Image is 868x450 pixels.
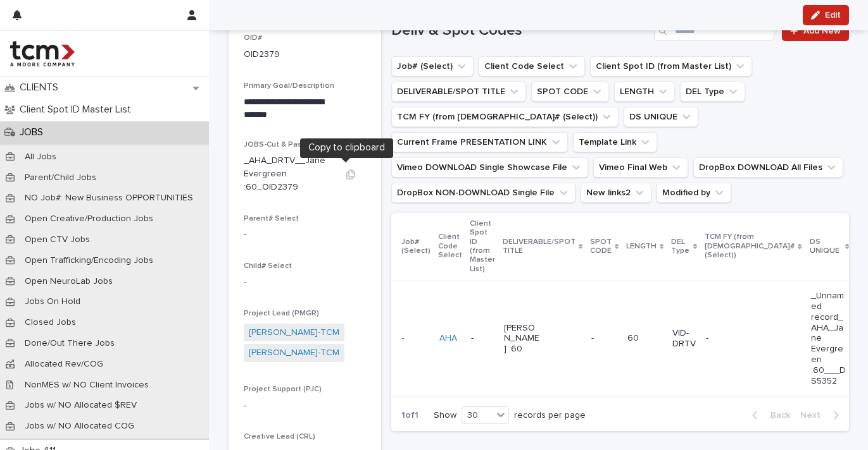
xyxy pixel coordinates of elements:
[391,183,576,203] button: DropBox NON-DOWNLOAD Single File
[15,152,66,162] p: All Jobs
[244,310,319,317] span: Project Lead (PMGR)
[391,107,619,127] button: TCM FY (from Job# (Select))
[810,235,843,258] p: DS UNIQUE
[391,400,429,431] p: 1 of 1
[763,411,790,420] span: Back
[680,82,745,102] button: DEL Type
[391,132,568,152] button: Current Frame PRESENTATION LINK
[15,193,203,204] p: NO Job#: New Business OPPORTUNITIES
[391,82,526,102] button: DELIVERABLE/SPOT TITLE
[470,217,495,276] p: Client Spot ID (from Master List)
[706,333,743,344] p: -
[795,410,849,421] button: Next
[249,346,339,360] a: [PERSON_NAME]-TCM
[15,296,91,307] p: Jobs On Hold
[693,157,843,178] button: DropBox DOWNLOAD All Files
[581,183,651,203] button: New links2
[504,323,541,355] p: [PERSON_NAME] :60
[803,5,849,25] button: Edit
[672,328,696,350] p: VID-DRTV
[590,56,752,76] button: Client Spot ID (from Master List)
[10,41,75,66] img: 4hMmSqQkux38exxPVZHQ
[803,27,841,35] span: Add New
[15,214,163,224] p: Open Creative/Production Jobs
[471,333,494,344] p: -
[244,276,366,289] p: -
[15,317,86,328] p: Closed Jobs
[627,333,662,344] p: 60
[15,421,144,432] p: Jobs w/ NO Allocated COG
[811,291,848,386] p: _Unnamed record_AHA_Jane Evergreen :60___DS5352
[15,359,113,370] p: Allocated Rev/COG
[15,400,147,411] p: Jobs w/ NO Allocated $REV
[244,154,336,193] p: _AHA_DRTV__Jane Evergreen :60_OID2379
[15,276,123,287] p: Open NeuroLab Jobs
[244,386,322,393] span: Project Support (PJC)
[671,235,690,258] p: DEL Type
[391,21,650,40] h1: Deliv & Spot Codes
[401,235,431,258] p: Job# (Select)
[244,82,334,90] span: Primary Goal/Description
[244,141,346,149] span: JOBS-Cut & Paste (Job by #)
[15,234,100,245] p: Open CTV Jobs
[15,173,106,183] p: Parent/Child Jobs
[626,240,657,253] p: LENGTH
[503,235,576,258] p: DELIVERABLE/SPOT TITLE
[244,433,315,441] span: Creative Lead (CRL)
[15,380,159,391] p: NonMES w/ NO Client Invoices
[593,157,688,178] button: Vimeo Final Web
[439,333,457,344] a: AHA
[15,255,163,266] p: Open Trafficking/Encoding Jobs
[438,230,462,262] p: Client Code Select
[825,11,841,20] span: Edit
[244,48,280,61] p: OID2379
[391,56,474,76] button: Job# (Select)
[401,333,405,344] a: -
[391,157,588,178] button: Vimeo DOWNLOAD Single Showcase File
[514,410,586,421] p: records per page
[15,82,68,94] p: CLIENTS
[705,230,795,262] p: TCM FY (from [DEMOGRAPHIC_DATA]# (Select))
[244,34,262,42] span: OID#
[249,326,339,339] a: [PERSON_NAME]-TCM
[782,21,848,41] a: Add New
[800,411,828,420] span: Next
[434,410,456,421] p: Show
[573,132,657,152] button: Template Link
[244,262,292,270] span: Child# Select
[657,183,731,203] button: Modified by
[15,104,141,116] p: Client Spot ID Master List
[462,409,493,422] div: 30
[742,410,795,421] button: Back
[15,338,125,349] p: Done/Out There Jobs
[591,331,596,344] p: -
[624,107,698,127] button: DS UNIQUE
[244,215,299,222] span: Parent# Select
[590,235,612,258] p: SPOT CODE
[531,82,609,102] button: SPOT CODE
[15,126,53,138] p: JOBS
[479,56,585,76] button: Client Code Select
[244,228,366,241] p: -
[654,21,774,41] input: Search
[614,82,675,102] button: LENGTH
[244,399,366,413] p: -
